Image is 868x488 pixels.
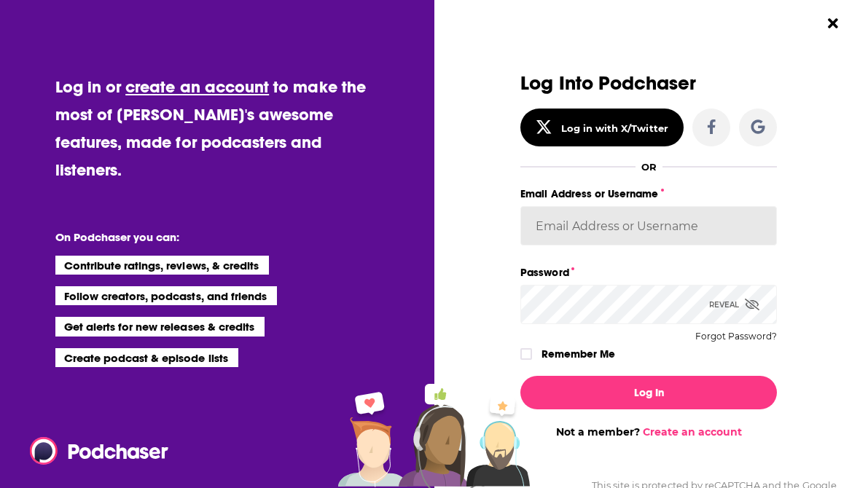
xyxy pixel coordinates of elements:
[541,345,615,363] label: Remember Me
[520,109,684,146] button: Log in with X/Twitter
[520,263,777,282] label: Password
[520,376,777,409] button: Log In
[55,286,278,305] li: Follow creators, podcasts, and friends
[520,206,777,245] input: Email Address or Username
[641,161,657,173] div: OR
[695,331,777,342] button: Forgot Password?
[55,230,347,244] li: On Podchaser you can:
[29,437,157,465] a: Podchaser - Follow, Share and Rate Podcasts
[55,348,238,367] li: Create podcast & episode lists
[520,73,777,94] h3: Log Into Podchaser
[520,425,777,438] div: Not a member?
[561,122,668,134] div: Log in with X/Twitter
[55,317,265,336] li: Get alerts for new releases & credits
[29,437,169,465] img: Podchaser - Follow, Share and Rate Podcasts
[125,76,269,97] a: create an account
[55,256,270,275] li: Contribute ratings, reviews, & credits
[709,285,759,324] div: Reveal
[819,9,847,37] button: Close Button
[520,184,777,203] label: Email Address or Username
[643,425,742,438] a: Create an account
